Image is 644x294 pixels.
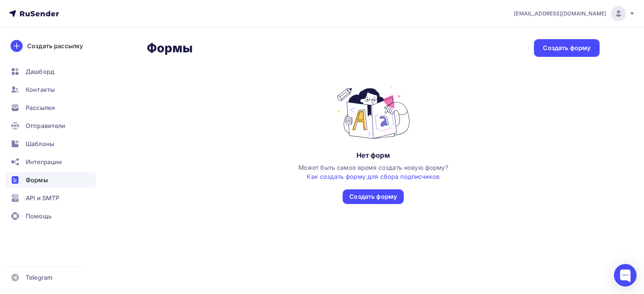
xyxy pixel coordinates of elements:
span: Формы [26,175,48,184]
span: Контакты [26,85,55,94]
a: Дашборд [6,64,96,79]
span: API и SMTP [26,193,59,203]
h2: Формы [147,41,193,56]
span: Рассылки [26,103,55,112]
span: Помощь [26,212,52,221]
div: Создать рассылку [27,41,83,50]
span: Отправители [26,121,66,130]
a: Рассылки [6,100,96,115]
a: Формы [6,172,96,187]
span: Интеграции [26,157,62,166]
span: Может быть самое время создать новую форму? [298,164,448,180]
div: Нет форм [356,151,390,160]
a: Отправители [6,118,96,133]
span: [EMAIL_ADDRESS][DOMAIN_NAME] [514,10,606,17]
a: Как создать форму для сбора подписчиков [307,173,439,180]
span: Шаблоны [26,139,54,148]
a: Шаблоны [6,136,96,151]
a: Контакты [6,82,96,97]
span: Дашборд [26,67,54,76]
a: [EMAIL_ADDRESS][DOMAIN_NAME] [514,6,635,21]
div: Создать форму [349,192,397,201]
div: Создать форму [543,44,590,52]
span: Telegram [26,273,52,282]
